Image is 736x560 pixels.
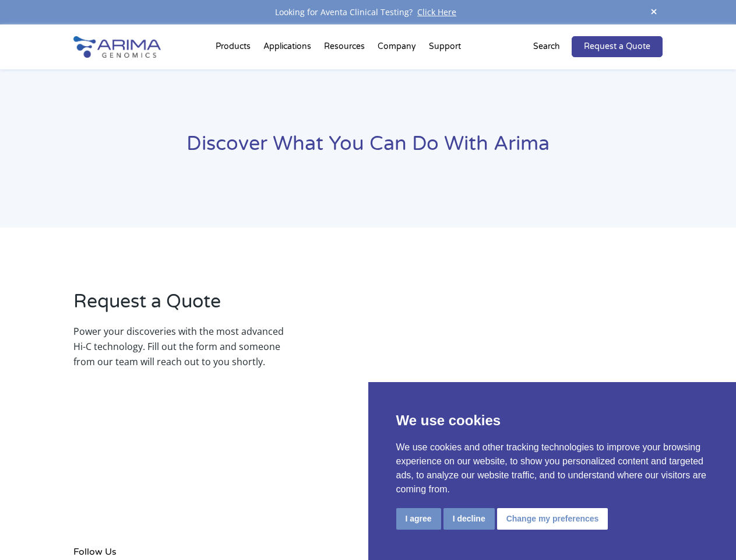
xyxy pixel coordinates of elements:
img: Arima-Genomics-logo [73,36,161,58]
a: Click Here [413,6,461,17]
button: I decline [443,508,495,530]
p: We use cookies [396,410,709,431]
p: Power your discoveries with the most advanced Hi-C technology. Fill out the form and someone from... [73,324,290,369]
p: We use cookies and other tracking technologies to improve your browsing experience on our website... [396,440,709,496]
h2: Request a Quote [73,289,290,324]
button: Change my preferences [497,508,608,530]
a: Request a Quote [572,36,663,57]
h1: Discover What You Can Do With Arima [73,131,662,166]
div: Looking for Aventa Clinical Testing? [73,5,662,20]
button: I agree [396,508,441,530]
p: Search [533,39,560,54]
